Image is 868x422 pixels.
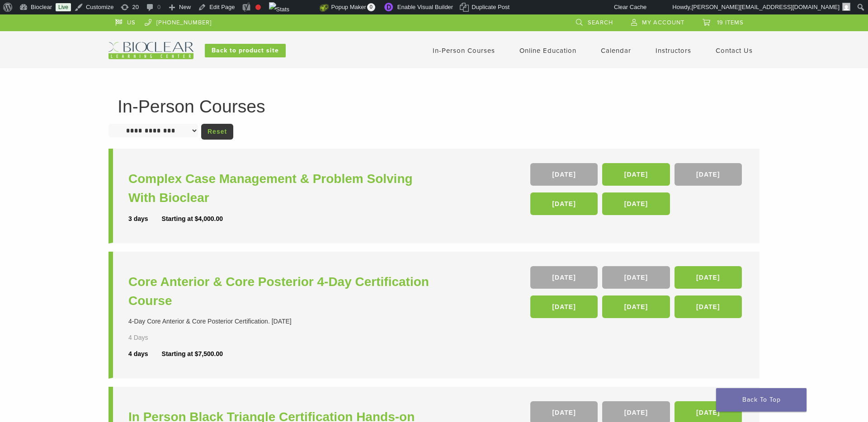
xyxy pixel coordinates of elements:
[530,295,598,318] a: [DATE]
[601,47,631,55] a: Calendar
[255,5,261,10] div: Focus keyphrase not set
[145,14,212,28] a: [PHONE_NUMBER]
[433,47,495,55] a: In-Person Courses
[128,349,162,359] div: 4 days
[128,333,175,342] div: 4 Days
[703,14,744,28] a: 19 items
[642,19,684,26] span: My Account
[656,47,691,55] a: Instructors
[162,214,223,224] div: Starting at $4,000.00
[602,295,670,318] a: [DATE]
[717,19,744,26] span: 19 items
[530,266,598,289] a: [DATE]
[115,14,136,28] a: US
[162,349,223,359] div: Starting at $7,500.00
[602,163,670,186] a: [DATE]
[530,163,598,186] a: [DATE]
[128,317,436,326] div: 4-Day Core Anterior & Core Posterior Certification. [DATE]
[675,163,742,186] a: [DATE]
[128,214,162,224] div: 3 days
[576,14,613,28] a: Search
[631,14,684,28] a: My Account
[530,163,744,220] div: , , , ,
[519,47,576,55] a: Online Education
[269,2,320,13] img: Views over 48 hours. Click for more Jetpack Stats.
[118,98,750,115] h1: In-Person Courses
[675,295,742,318] a: [DATE]
[128,169,436,207] a: Complex Case Management & Problem Solving With Bioclear
[716,388,807,412] a: Back To Top
[675,266,742,289] a: [DATE]
[692,4,840,10] span: [PERSON_NAME][EMAIL_ADDRESS][DOMAIN_NAME]
[201,124,233,140] a: Reset
[530,266,744,323] div: , , , , ,
[588,19,613,26] span: Search
[716,47,753,55] a: Contact Us
[602,192,670,215] a: [DATE]
[530,192,598,215] a: [DATE]
[602,266,670,289] a: [DATE]
[108,42,193,59] img: Bioclear
[367,3,375,11] span: 0
[56,3,71,11] a: Live
[205,44,286,57] a: Back to product site
[128,272,436,310] a: Core Anterior & Core Posterior 4-Day Certification Course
